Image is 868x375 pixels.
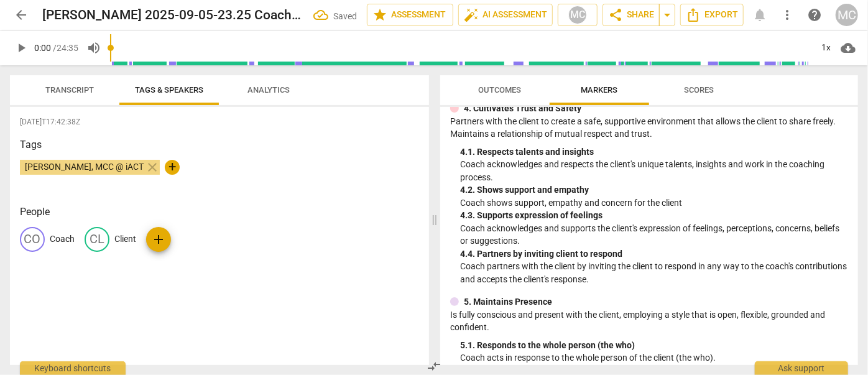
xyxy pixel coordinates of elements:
span: Scores [684,85,714,95]
button: Play [10,37,32,59]
span: share [608,7,623,22]
div: CO [20,227,45,252]
h3: People [20,205,419,220]
div: 4. 3. Supports expression of feelings [460,209,848,222]
span: Transcript [45,85,94,95]
div: Ask support [755,361,848,375]
span: 0:00 [34,43,51,53]
span: arrow_back [14,7,29,22]
span: Share [608,7,654,22]
span: star [372,7,387,22]
a: Help [803,4,826,26]
span: [DATE]T17:42:38Z [20,117,419,127]
p: Coach acknowledges and supports the client's expression of feelings, perceptions, concerns, belie... [460,222,848,248]
div: All changes saved [313,7,357,22]
p: Coach acts in response to the whole person of the client (the who). [460,351,848,364]
div: Keyboard shortcuts [20,361,126,375]
button: AI Assessment [458,4,553,26]
span: help [807,7,822,22]
div: 5. 1. Responds to the whole person (the who) [460,339,848,352]
button: Volume [83,37,105,59]
div: Saved [333,10,357,23]
button: Export [680,4,744,26]
h2: [PERSON_NAME] 2025-09-05-23.25 Coaching - 2025_09_06 05_29 Aest – Recording-converted [42,7,303,23]
span: play_arrow [14,40,29,55]
span: Outcomes [479,85,522,95]
span: more_vert [780,7,795,22]
button: + [165,160,180,175]
span: Export [686,7,738,22]
button: MC [836,4,858,26]
span: add [151,232,166,247]
button: Share [603,4,660,26]
span: arrow_drop_down [660,7,675,22]
span: AI Assessment [464,7,547,22]
p: Client [114,233,136,246]
span: close [145,160,160,175]
span: / 24:35 [53,43,78,53]
h3: Tags [20,137,419,152]
span: Tags & Speakers [135,85,203,95]
span: auto_fix_high [464,7,479,22]
p: 4. Cultivates Trust and Safety [464,102,581,115]
span: [PERSON_NAME], MCC @ iACT [20,162,149,172]
p: Is fully conscious and present with the client, employing a style that is open, flexible, grounde... [450,308,848,334]
p: Partners with the client to create a safe, supportive environment that allows the client to share... [450,115,848,141]
button: Assessment [367,4,453,26]
div: 4. 2. Shows support and empathy [460,183,848,197]
span: Assessment [372,7,448,22]
span: Analytics [247,85,290,95]
div: CL [85,227,109,252]
div: 4. 1. Respects talents and insights [460,146,848,159]
span: Markers [581,85,618,95]
div: 4. 4. Partners by inviting client to respond [460,248,848,261]
span: compare_arrows [427,359,442,374]
div: MC [568,6,587,24]
span: cloud_download [841,40,856,55]
button: Sharing summary [659,4,675,26]
div: 1x [815,38,838,58]
button: MC [558,4,598,26]
p: Coach partners with the client by inviting the client to respond in any way to the coach's contri... [460,260,848,285]
p: Coach shows support, empathy and concern for the client [460,197,848,210]
p: Coach [50,233,75,246]
p: 5. Maintains Presence [464,295,552,308]
p: Coach acknowledges and respects the client's unique talents, insights and work in the coaching pr... [460,158,848,183]
span: volume_up [86,40,101,55]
